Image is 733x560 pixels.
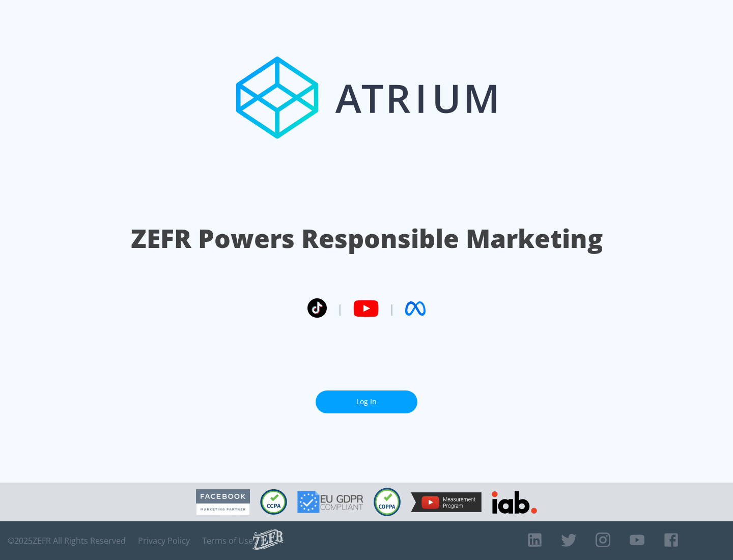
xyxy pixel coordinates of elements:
h1: ZEFR Powers Responsible Marketing [131,221,603,256]
a: Terms of Use [202,536,253,546]
span: | [337,301,343,316]
span: © 2025 ZEFR All Rights Reserved [8,536,126,546]
img: COPPA Compliant [374,488,401,516]
img: CCPA Compliant [260,489,287,515]
img: Facebook Marketing Partner [196,489,250,515]
a: Privacy Policy [138,536,190,546]
img: YouTube Measurement Program [411,492,482,512]
img: IAB [492,491,537,514]
a: Log In [316,390,417,413]
img: GDPR Compliant [297,491,363,513]
span: | [389,301,395,316]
